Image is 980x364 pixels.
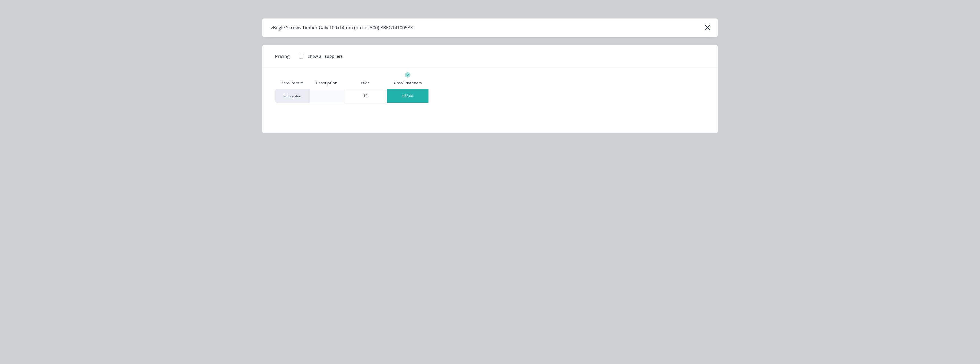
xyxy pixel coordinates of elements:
div: Xero Item # [275,77,309,89]
div: $0 [344,89,387,103]
div: Show all suppliers [308,53,343,59]
span: Pricing [275,53,290,60]
div: $52.00 [387,89,429,103]
div: Airco Fasteners [393,81,422,86]
div: factory_item [275,89,309,103]
div: zBugle Screws Timber Galv 100x14mm (box of 500) BBEG141005BX [271,24,413,31]
div: Price [344,77,387,89]
div: Description [311,76,342,90]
